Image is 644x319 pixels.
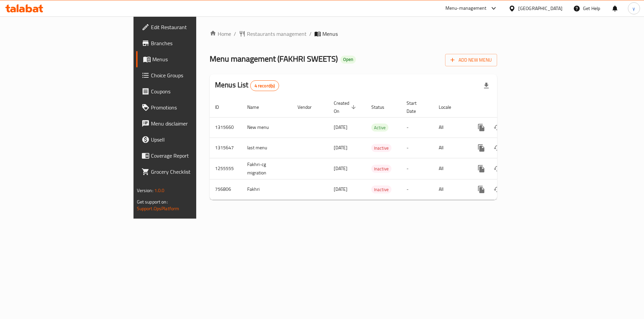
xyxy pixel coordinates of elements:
[151,87,236,95] span: Coupons
[152,55,236,63] span: Menus
[242,179,292,200] td: Fakhri
[136,164,241,180] a: Grocery Checklist
[401,179,433,200] td: -
[136,19,241,35] a: Edit Restaurant
[136,99,241,115] a: Promotions
[473,119,489,136] button: more
[468,97,543,117] th: Actions
[242,138,292,158] td: last menu
[136,35,241,51] a: Branches
[371,103,393,111] span: Status
[137,186,153,195] span: Version:
[322,30,338,38] span: Menus
[445,54,497,66] button: Add New Menu
[473,140,489,156] button: more
[215,103,228,111] span: ID
[445,4,487,12] div: Menu-management
[242,117,292,138] td: New menu
[151,39,236,47] span: Branches
[401,138,433,158] td: -
[298,103,320,111] span: Vendor
[151,71,236,79] span: Choice Groups
[371,165,391,173] div: Inactive
[151,103,236,111] span: Promotions
[151,152,236,160] span: Coverage Report
[239,30,307,38] a: Restaurants management
[215,80,279,91] h2: Menus List
[371,144,391,152] span: Inactive
[371,185,391,193] div: Inactive
[334,123,347,132] span: [DATE]
[371,165,391,173] span: Inactive
[137,204,179,213] a: Support.OpsPlatform
[473,181,489,197] button: more
[633,5,635,12] span: y
[489,161,505,177] button: Change Status
[136,67,241,83] a: Choice Groups
[489,181,505,197] button: Change Status
[242,158,292,179] td: Fakhri-cg migration
[250,80,279,91] div: Total records count
[371,124,388,132] span: Active
[210,30,497,38] nav: breadcrumb
[154,186,165,195] span: 1.0.0
[247,30,307,38] span: Restaurants management
[401,117,433,138] td: -
[151,23,236,31] span: Edit Restaurant
[489,119,505,136] button: Change Status
[371,124,388,132] div: Active
[136,83,241,99] a: Coupons
[136,132,241,148] a: Upsell
[334,143,347,152] span: [DATE]
[478,78,494,94] div: Export file
[136,148,241,164] a: Coverage Report
[137,197,168,206] span: Get support on:
[450,56,492,64] span: Add New Menu
[433,138,468,158] td: All
[518,5,562,12] div: [GEOGRAPHIC_DATA]
[473,161,489,177] button: more
[433,158,468,179] td: All
[334,185,347,193] span: [DATE]
[334,164,347,173] span: [DATE]
[371,144,391,152] div: Inactive
[247,103,268,111] span: Name
[334,99,358,115] span: Created On
[309,30,312,38] li: /
[210,51,338,66] span: Menu management ( FAKHRI SWEETS )
[151,136,236,144] span: Upsell
[251,83,279,89] span: 4 record(s)
[340,56,356,64] div: Open
[371,186,391,193] span: Inactive
[489,140,505,156] button: Change Status
[407,99,425,115] span: Start Date
[151,119,236,128] span: Menu disclaimer
[401,158,433,179] td: -
[151,168,236,176] span: Grocery Checklist
[439,103,460,111] span: Locale
[136,115,241,132] a: Menu disclaimer
[136,51,241,67] a: Menus
[340,57,356,62] span: Open
[210,97,543,200] table: enhanced table
[433,117,468,138] td: All
[433,179,468,200] td: All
